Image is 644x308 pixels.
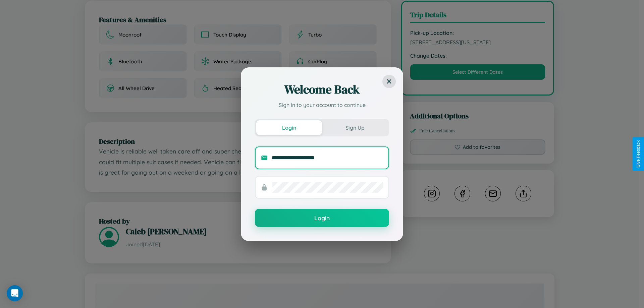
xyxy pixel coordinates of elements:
[322,120,388,135] button: Sign Up
[255,81,389,98] h2: Welcome Back
[255,209,389,227] button: Login
[7,285,23,301] div: Open Intercom Messenger
[255,101,389,109] p: Sign in to your account to continue
[636,140,641,168] div: Give Feedback
[256,120,322,135] button: Login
